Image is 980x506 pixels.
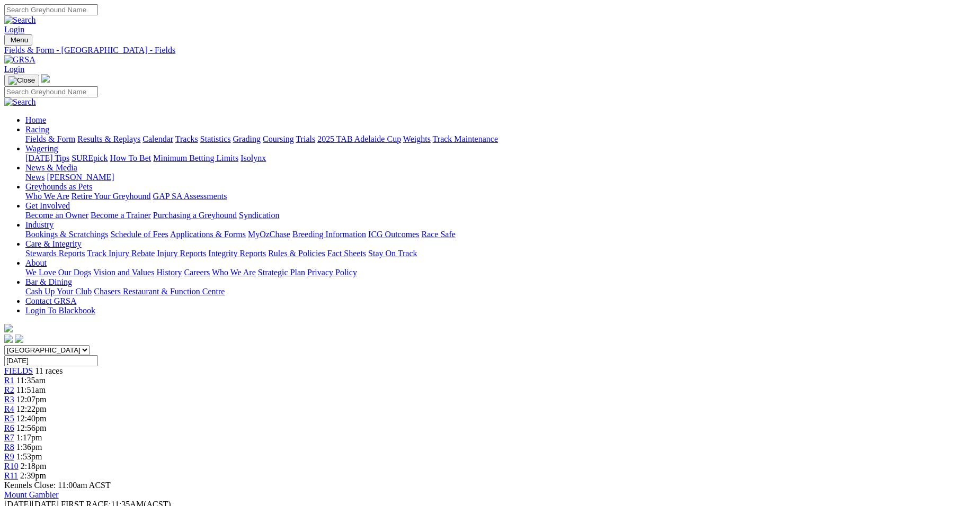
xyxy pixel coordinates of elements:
[11,36,28,44] span: Menu
[87,249,155,258] a: Track Injury Rebate
[153,192,227,201] a: GAP SA Assessments
[368,249,417,258] a: Stay On Track
[240,153,266,162] a: Isolynx
[25,258,47,267] a: About
[25,268,976,277] div: About
[175,134,198,143] a: Tracks
[25,153,976,163] div: Wagering
[16,442,42,451] span: 1:36pm
[20,471,46,480] span: 2:39pm
[4,86,98,97] input: Search
[4,324,13,332] img: logo-grsa-white.png
[16,433,42,442] span: 1:17pm
[4,75,39,86] button: Toggle navigation
[4,385,14,394] a: R2
[200,134,231,143] a: Statistics
[433,134,498,143] a: Track Maintenance
[35,366,63,375] span: 11 races
[16,404,47,413] span: 12:22pm
[4,366,33,375] a: FIELDS
[25,182,92,191] a: Greyhounds as Pets
[25,144,58,153] a: Wagering
[41,74,50,83] img: logo-grsa-white.png
[25,211,976,220] div: Get Involved
[72,192,151,201] a: Retire Your Greyhound
[25,163,77,172] a: News & Media
[94,287,225,296] a: Chasers Restaurant & Function Centre
[25,277,72,286] a: Bar & Dining
[4,376,14,385] a: R1
[184,268,210,277] a: Careers
[25,249,85,258] a: Stewards Reports
[16,423,47,432] span: 12:56pm
[170,230,246,239] a: Applications & Forms
[4,433,14,442] a: R7
[296,134,315,143] a: Trials
[4,462,19,471] a: R10
[248,230,290,239] a: MyOzChase
[4,65,24,74] a: Login
[25,230,108,239] a: Bookings & Scratchings
[25,134,75,143] a: Fields & Form
[25,306,95,315] a: Login To Blackbook
[4,97,36,107] img: Search
[153,153,238,162] a: Minimum Betting Limits
[268,249,325,258] a: Rules & Policies
[25,268,91,277] a: We Love Our Dogs
[208,249,266,258] a: Integrity Reports
[4,490,59,499] a: Mount Gambier
[421,230,455,239] a: Race Safe
[4,395,14,404] span: R3
[93,268,154,277] a: Vision and Values
[15,335,23,343] img: twitter.svg
[4,471,18,480] a: R11
[4,452,14,461] a: R9
[25,230,976,239] div: Industry
[25,211,88,220] a: Become an Owner
[368,230,419,239] a: ICG Outcomes
[156,268,182,277] a: History
[292,230,366,239] a: Breeding Information
[4,414,14,423] span: R5
[258,268,305,277] a: Strategic Plan
[4,404,14,413] a: R4
[403,134,431,143] a: Weights
[25,201,70,210] a: Get Involved
[16,414,47,423] span: 12:40pm
[16,395,47,404] span: 12:07pm
[77,134,140,143] a: Results & Replays
[91,211,151,220] a: Become a Trainer
[4,442,14,451] a: R8
[110,153,152,162] a: How To Bet
[4,423,14,432] a: R6
[25,296,76,305] a: Contact GRSA
[47,173,114,182] a: [PERSON_NAME]
[4,34,32,46] button: Toggle navigation
[16,376,46,385] span: 11:35am
[142,134,173,143] a: Calendar
[4,335,13,343] img: facebook.svg
[4,355,98,366] input: Select date
[25,287,92,296] a: Cash Up Your Club
[25,249,976,258] div: Care & Integrity
[25,134,976,144] div: Racing
[8,76,35,85] img: Close
[4,46,976,55] a: Fields & Form - [GEOGRAPHIC_DATA] - Fields
[157,249,206,258] a: Injury Reports
[21,462,47,471] span: 2:18pm
[4,4,98,15] input: Search
[25,173,976,182] div: News & Media
[16,385,46,394] span: 11:51am
[4,25,24,34] a: Login
[72,153,108,162] a: SUREpick
[317,134,401,143] a: 2025 TAB Adelaide Cup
